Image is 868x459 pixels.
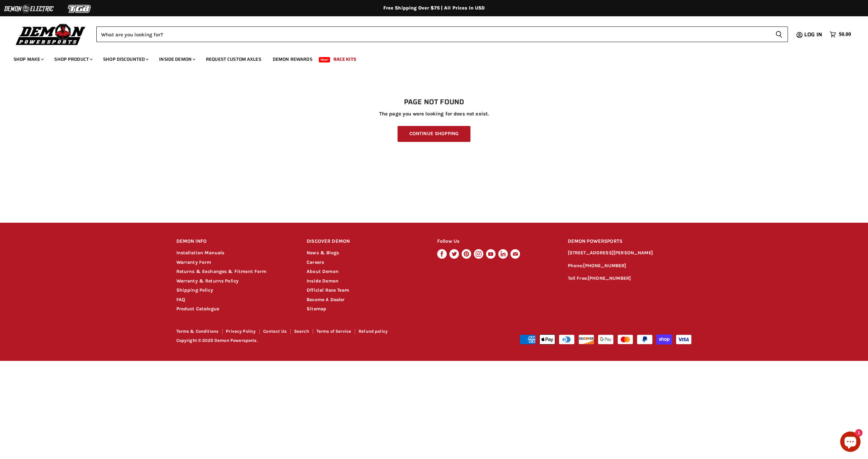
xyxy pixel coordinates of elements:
[307,234,424,250] h2: DISCOVER DEMON
[176,278,239,284] a: Warranty & Returns Policy
[176,306,219,312] a: Product Catalogue
[176,234,294,250] h2: DEMON INFO
[588,275,631,281] a: [PHONE_NUMBER]
[359,329,388,334] a: Refund policy
[176,329,435,336] nav: Footer
[96,26,788,42] form: Product
[307,306,326,312] a: Sitemap
[8,50,849,66] ul: Main menu
[176,98,692,106] h1: Page not found
[154,52,199,66] a: Inside Demon
[294,329,309,334] a: Search
[176,269,267,274] a: Returns & Exchanges & Fitment Form
[398,126,470,142] a: Continue Shopping
[568,275,692,282] p: Toll Free:
[176,297,185,302] a: FAQ
[568,249,692,257] p: [STREET_ADDRESS][PERSON_NAME]
[96,26,770,42] input: Search
[316,329,351,334] a: Terms of Service
[307,278,339,284] a: Inside Demon
[307,259,324,265] a: Careers
[176,338,435,343] p: Copyright © 2025 Demon Powersports.
[201,52,266,66] a: Request Custom Axles
[437,234,555,250] h2: Follow Us
[328,52,361,66] a: Race Kits
[49,52,97,66] a: Shop Product
[226,329,256,334] a: Privacy Policy
[176,259,211,265] a: Warranty Form
[838,432,863,454] inbox-online-store-chat: Shopify online store chat
[98,52,153,66] a: Shop Discounted
[826,30,854,39] a: $0.00
[839,31,851,38] span: $0.00
[307,269,339,274] a: About Demon
[319,57,330,62] span: New!
[268,52,317,66] a: Demon Rewards
[176,250,225,256] a: Installation Manuals
[14,22,88,46] img: Demon Powersports
[804,30,822,39] span: Log in
[176,287,213,293] a: Shipping Policy
[583,263,626,269] a: [PHONE_NUMBER]
[54,2,105,15] img: TGB Logo 2
[8,52,48,66] a: Shop Make
[568,262,692,270] p: Phone:
[176,111,692,117] p: The page you were looking for does not exist.
[3,2,54,15] img: Demon Electric Logo 2
[307,297,345,302] a: Become A Dealer
[770,26,788,42] button: Search
[263,329,287,334] a: Contact Us
[307,250,339,256] a: News & Blogs
[307,287,349,293] a: Official Race Team
[176,329,219,334] a: Terms & Conditions
[801,32,826,38] a: Log in
[568,234,692,250] h2: DEMON POWERSPORTS
[163,5,706,11] div: Free Shipping Over $75 | All Prices In USD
